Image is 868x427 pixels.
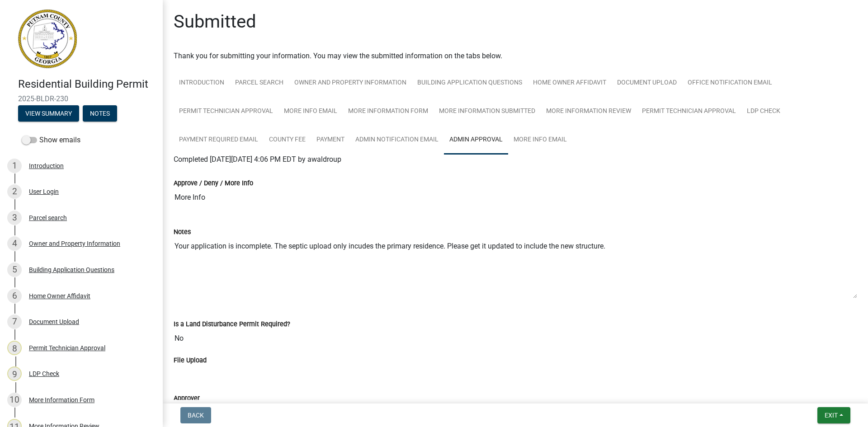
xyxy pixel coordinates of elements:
[682,69,778,98] a: Office Notification Email
[174,11,256,33] h1: Submitted
[541,97,637,126] a: More Information Review
[741,97,786,126] a: LDP Check
[528,69,612,98] a: Home Owner Affidavit
[188,412,204,419] span: Back
[29,215,67,221] div: Parcel search
[18,110,79,117] wm-modal-confirm: Summary
[7,184,22,199] div: 2
[174,51,857,61] div: Thank you for submitting your information. You may view the submitted information on the tabs below.
[18,105,79,122] button: View Summary
[29,371,59,377] div: LDP Check
[311,126,350,155] a: Payment
[180,407,211,423] button: Back
[18,94,145,103] span: 2025-BLDR-230
[444,126,508,155] a: Admin Approval
[174,229,191,235] label: Notes
[174,126,264,155] a: Payment Required Email
[278,97,343,126] a: More Info Email
[29,397,94,403] div: More Information Form
[7,341,22,355] div: 8
[174,321,290,328] label: Is a Land Disturbance Permit Required?
[29,319,79,325] div: Document Upload
[83,110,117,117] wm-modal-confirm: Notes
[264,126,311,155] a: County Fee
[350,126,444,155] a: Admin Notification Email
[29,188,59,195] div: User Login
[7,366,22,381] div: 9
[7,263,22,277] div: 5
[343,97,434,126] a: More Information Form
[174,180,253,187] label: Approve / Deny / More Info
[7,289,22,303] div: 6
[637,97,741,126] a: Permit Technician Approval
[18,9,77,68] img: Putnam County, Georgia
[7,314,22,329] div: 7
[174,237,857,299] textarea: Your application is incomplete. The septic upload only incudes the primary residence. Please get ...
[29,267,114,273] div: Building Application Questions
[29,345,105,351] div: Permit Technician Approval
[7,236,22,251] div: 4
[83,105,117,122] button: Notes
[817,407,850,423] button: Exit
[22,135,80,145] label: Show emails
[174,69,230,98] a: Introduction
[434,97,541,126] a: More Information Submitted
[612,69,682,98] a: Document Upload
[825,412,838,419] span: Exit
[29,293,90,299] div: Home Owner Affidavit
[174,395,200,402] label: Approver
[7,159,22,173] div: 1
[29,240,120,247] div: Owner and Property Information
[289,69,412,98] a: Owner and Property Information
[412,69,528,98] a: Building Application Questions
[174,155,341,164] span: Completed [DATE][DATE] 4:06 PM EDT by awaldroup
[508,126,572,155] a: More Info Email
[7,211,22,225] div: 3
[174,97,278,126] a: Permit Technician Approval
[7,393,22,407] div: 10
[29,163,64,169] div: Introduction
[18,78,156,91] h4: Residential Building Permit
[230,69,289,98] a: Parcel search
[174,357,207,364] label: File Upload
